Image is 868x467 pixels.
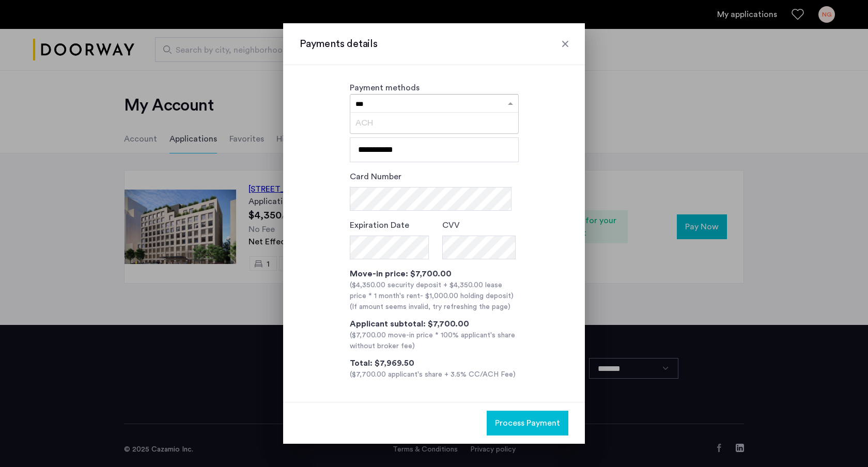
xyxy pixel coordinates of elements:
[350,359,414,367] span: Total: $7,969.50
[350,112,519,134] ng-dropdown-panel: Options list
[350,369,519,380] div: ($7,700.00 applicant's share + 3.5% CC/ACH Fee)
[442,219,460,231] label: CVV
[495,417,560,429] span: Process Payment
[350,302,519,313] div: (If amount seems invalid, try refreshing the page)
[350,84,420,92] label: Payment methods
[487,411,568,435] button: button
[350,318,519,330] div: Applicant subtotal: $7,700.00
[350,330,519,352] div: ($7,700.00 move-in price * 100% applicant's share without broker fee)
[350,280,519,302] div: ($4,350.00 security deposit + $4,350.00 lease price * 1 month's rent )
[355,119,373,127] span: ACH
[350,170,401,183] label: Card Number
[350,268,519,280] div: Move-in price: $7,700.00
[420,292,511,300] span: - $1,000.00 holding deposit
[300,37,568,51] h3: Payments details
[350,219,409,231] label: Expiration Date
